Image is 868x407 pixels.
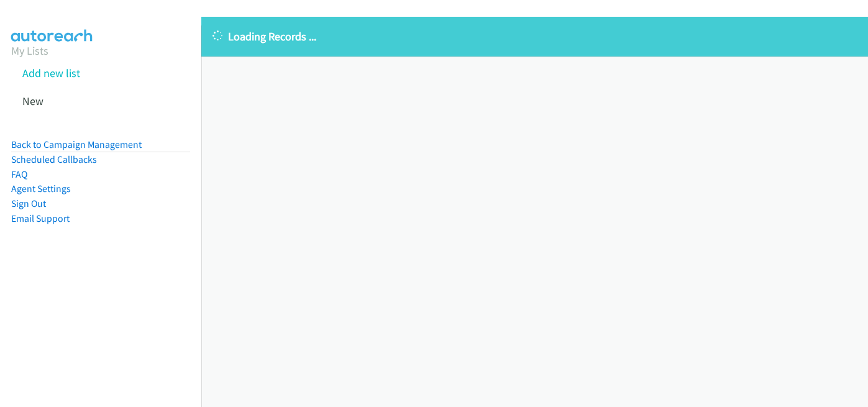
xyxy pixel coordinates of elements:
a: Add new list [22,66,80,80]
p: Loading Records ... [212,28,857,45]
a: FAQ [11,168,27,180]
a: Email Support [11,213,70,224]
a: Scheduled Callbacks [11,153,97,165]
a: Back to Campaign Management [11,139,142,150]
a: My Lists [11,43,48,58]
a: Sign Out [11,198,46,209]
a: Agent Settings [11,183,71,194]
a: New [22,94,43,108]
